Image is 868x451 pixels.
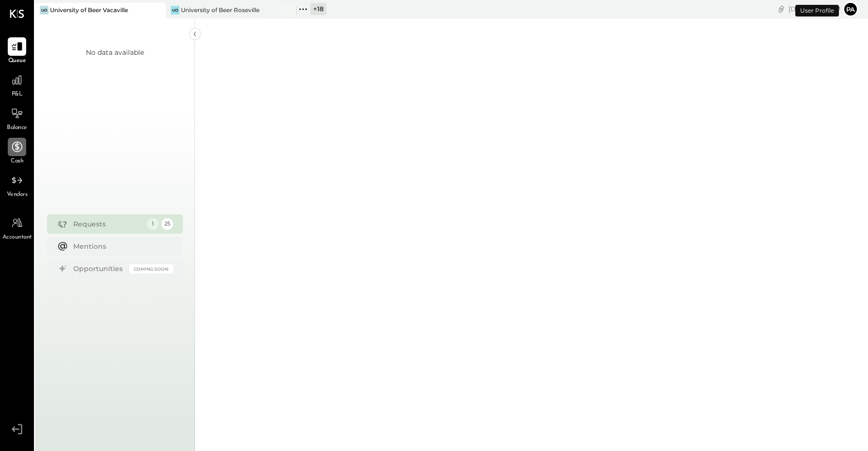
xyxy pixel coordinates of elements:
[8,57,26,65] span: Queue
[147,218,159,230] div: 1
[73,242,168,251] div: Mentions
[0,71,33,99] a: P&L
[0,104,33,132] a: Balance
[843,1,858,17] button: Pa
[12,90,23,99] span: P&L
[181,6,259,14] div: University of Beer Roseville
[2,233,32,242] span: Accountant
[7,124,27,132] span: Balance
[161,218,173,230] div: 25
[0,37,33,65] a: Queue
[86,48,144,57] div: No data available
[73,219,142,229] div: Requests
[11,157,23,166] span: Cash
[776,4,786,14] div: copy link
[788,4,840,14] div: [DATE]
[73,264,125,274] div: Opportunities
[0,214,33,242] a: Accountant
[795,5,839,16] div: User Profile
[0,171,33,199] a: Vendors
[50,6,128,14] div: University of Beer Vacaville
[7,191,28,199] span: Vendors
[310,3,326,15] div: + 18
[0,138,33,166] a: Cash
[129,264,173,274] div: Coming Soon
[40,6,48,15] div: Uo
[171,6,179,15] div: Uo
